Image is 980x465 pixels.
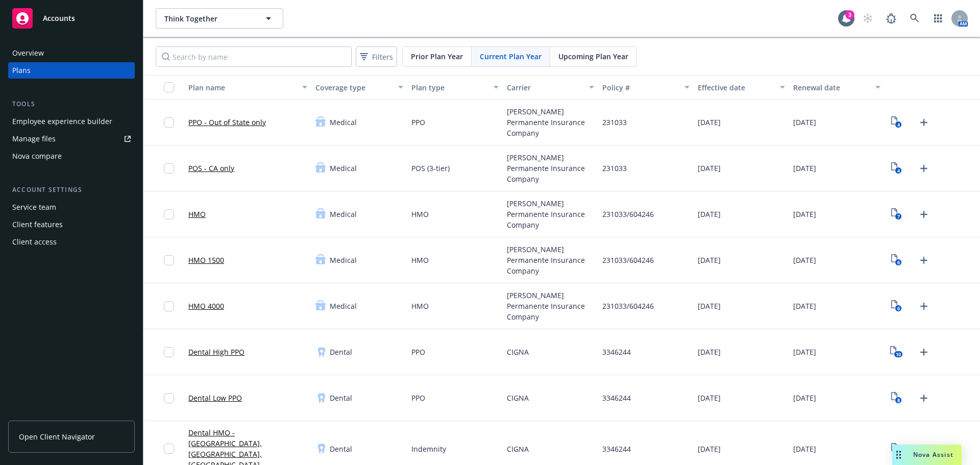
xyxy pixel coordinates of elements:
text: 4 [897,167,900,174]
span: Prior Plan Year [411,51,463,62]
div: Renewal date [793,82,869,93]
button: Nova Assist [892,445,962,465]
input: Toggle Row Selected [164,393,174,403]
a: Report a Bug [881,8,901,29]
span: Indemnity [411,444,446,454]
div: Account settings [8,185,135,195]
div: Manage files [12,131,56,147]
span: Nova Assist [913,450,953,459]
button: Policy # [598,75,694,100]
input: Toggle Row Selected [164,117,174,128]
a: Dental High PPO [188,347,244,357]
a: POS - CA only [188,163,234,174]
div: Plan name [188,82,296,93]
span: 231033/604246 [602,301,654,311]
span: [PERSON_NAME] Permanente Insurance Company [507,106,594,138]
span: [DATE] [793,255,816,265]
input: Toggle Row Selected [164,444,174,454]
span: [DATE] [698,393,721,403]
button: Coverage type [311,75,407,100]
a: Upload Plan Documents [916,390,932,406]
a: View Plan Documents [889,252,905,268]
span: Dental [330,444,352,454]
a: Accounts [8,4,135,33]
a: Switch app [928,8,948,29]
div: Plan type [411,82,487,93]
span: PPO [411,347,425,357]
span: 231033 [602,163,627,174]
span: CIGNA [507,347,529,357]
text: 7 [897,213,900,220]
span: [DATE] [793,163,816,174]
a: Upload Plan Documents [916,344,932,360]
span: PPO [411,117,425,128]
span: PPO [411,393,425,403]
a: Plans [8,62,135,79]
div: Client access [12,234,57,250]
a: View Plan Documents [889,114,905,131]
span: 3346244 [602,393,631,403]
input: Toggle Row Selected [164,347,174,357]
div: 3 [845,10,854,19]
span: Medical [330,301,357,311]
div: Effective date [698,82,774,93]
input: Toggle Row Selected [164,255,174,265]
a: Service team [8,199,135,215]
span: Medical [330,209,357,219]
span: [DATE] [698,163,721,174]
a: Upload Plan Documents [916,114,932,131]
span: [PERSON_NAME] Permanente Insurance Company [507,198,594,230]
span: Current Plan Year [480,51,542,62]
text: 6 [897,259,900,266]
a: Manage files [8,131,135,147]
span: [DATE] [793,444,816,454]
text: 10 [896,351,901,358]
input: Toggle Row Selected [164,301,174,311]
text: 4 [897,121,900,128]
button: Plan type [407,75,503,100]
span: [DATE] [698,117,721,128]
a: Upload Plan Documents [916,206,932,223]
span: [PERSON_NAME] Permanente Insurance Company [507,290,594,322]
div: Policy # [602,82,678,93]
a: Nova compare [8,148,135,164]
button: Plan name [184,75,311,100]
a: Dental Low PPO [188,393,242,403]
span: [DATE] [698,301,721,311]
div: Nova compare [12,148,62,164]
a: Start snowing [857,8,878,29]
span: [PERSON_NAME] Permanente Insurance Company [507,244,594,276]
span: [DATE] [698,444,721,454]
span: 3346244 [602,347,631,357]
span: [DATE] [793,393,816,403]
button: Effective date [694,75,789,100]
button: Think Together [156,8,283,29]
a: View Plan Documents [889,206,905,223]
span: Accounts [43,14,75,22]
span: [DATE] [698,255,721,265]
div: Overview [12,45,44,61]
span: Medical [330,117,357,128]
div: Service team [12,199,56,215]
div: Client features [12,216,63,233]
span: Open Client Navigator [19,431,95,442]
span: [DATE] [698,209,721,219]
span: [DATE] [793,209,816,219]
text: 8 [897,397,900,404]
a: Client features [8,216,135,233]
span: Upcoming Plan Year [558,51,628,62]
span: Medical [330,163,357,174]
input: Toggle Row Selected [164,209,174,219]
input: Search by name [156,46,352,67]
a: Upload Plan Documents [916,252,932,268]
div: Carrier [507,82,583,93]
text: 6 [897,305,900,312]
a: View Plan Documents [889,298,905,314]
span: Dental [330,347,352,357]
span: [DATE] [793,117,816,128]
a: Overview [8,45,135,61]
span: 231033/604246 [602,209,654,219]
a: HMO 1500 [188,255,224,265]
span: HMO [411,255,429,265]
a: View Plan Documents [889,440,905,457]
